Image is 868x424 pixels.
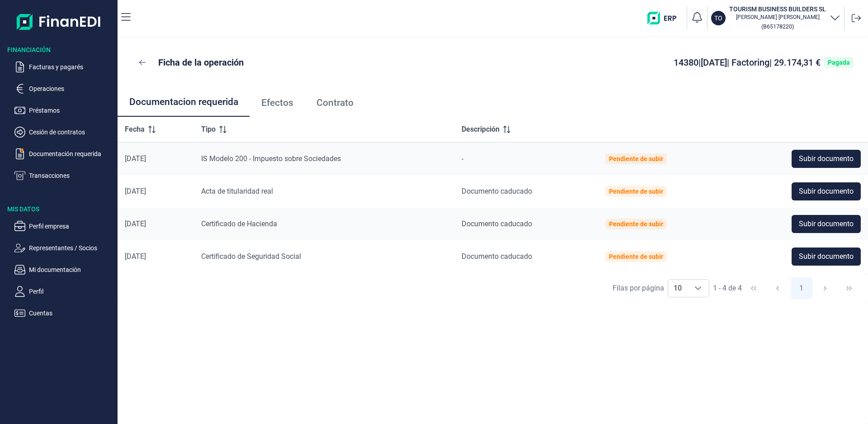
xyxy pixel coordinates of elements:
span: Certificado de Hacienda [201,219,277,228]
span: Documento caducado [462,187,532,195]
button: First Page [743,277,764,299]
span: Documento caducado [462,219,532,228]
span: 1 - 4 de 4 [713,285,742,292]
button: Page 1 [791,277,812,299]
h3: TOURISM BUSINESS BUILDERS SL [729,5,826,14]
p: Ficha de la operación [158,56,244,69]
div: [DATE] [125,219,187,229]
div: Pendiente de subir [609,188,663,195]
span: - [462,154,463,163]
span: Subir documento [799,153,854,164]
button: Préstamos [14,105,114,116]
a: Efectos [250,88,305,118]
p: Facturas y pagarés [29,62,114,72]
p: Transacciones [29,170,114,181]
div: [DATE] [125,154,187,163]
button: Facturas y pagarés [14,62,114,72]
button: Cesión de contratos [14,127,114,138]
p: Cesión de contratos [29,127,114,138]
span: Subir documento [799,219,854,229]
p: Mi documentación [29,264,114,275]
a: Documentacion requerida [118,88,250,118]
button: Documentación requerida [14,148,114,159]
span: Acta de titularidad real [201,187,273,195]
button: Mi documentación [14,264,114,275]
div: Pendiente de subir [609,155,663,162]
div: Filas por página [613,283,664,294]
div: Pendiente de subir [609,253,663,260]
div: Pendiente de subir [609,220,663,228]
div: [DATE] [125,252,187,261]
a: Contrato [305,88,365,118]
span: 14380 | [DATE] | Factoring | 29.174,31 € [674,57,821,68]
button: Cuentas [14,308,114,319]
button: Subir documento [792,182,861,200]
img: erp [647,12,683,24]
button: Next Page [814,277,836,299]
button: Subir documento [792,150,861,168]
p: [PERSON_NAME] [PERSON_NAME] [729,14,826,21]
span: Certificado de Seguridad Social [201,252,301,261]
button: Previous Page [767,277,788,299]
button: Subir documento [792,215,861,233]
span: Documento caducado [462,252,532,261]
button: Transacciones [14,170,114,181]
p: Perfil [29,286,114,297]
span: 10 [668,280,687,297]
p: Operaciones [29,83,114,94]
span: Subir documento [799,186,854,197]
span: Efectos [261,98,293,108]
button: Perfil empresa [14,221,114,232]
div: [DATE] [125,187,187,196]
span: Fecha [125,124,145,135]
p: Perfil empresa [29,221,114,232]
button: Operaciones [14,83,114,94]
div: Pagada [828,59,850,66]
span: Tipo [201,124,216,135]
button: Perfil [14,286,114,297]
button: Last Page [838,277,860,299]
span: Descripción [462,124,500,135]
span: Subir documento [799,251,854,262]
button: Representantes / Socios [14,243,114,253]
p: Cuentas [29,308,114,319]
p: Documentación requerida [29,148,114,159]
div: Choose [687,280,709,297]
button: TOTOURISM BUSINESS BUILDERS SL[PERSON_NAME] [PERSON_NAME](B65178220) [711,5,840,32]
button: Subir documento [792,248,861,266]
span: IS Modelo 200 - Impuesto sobre Sociedades [201,154,341,163]
p: TO [714,14,722,23]
span: Documentacion requerida [129,97,238,107]
p: Préstamos [29,105,114,116]
p: Representantes / Socios [29,243,114,253]
img: Logo de aplicación [17,7,101,36]
span: Contrato [316,98,354,108]
small: Copiar cif [761,23,794,30]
